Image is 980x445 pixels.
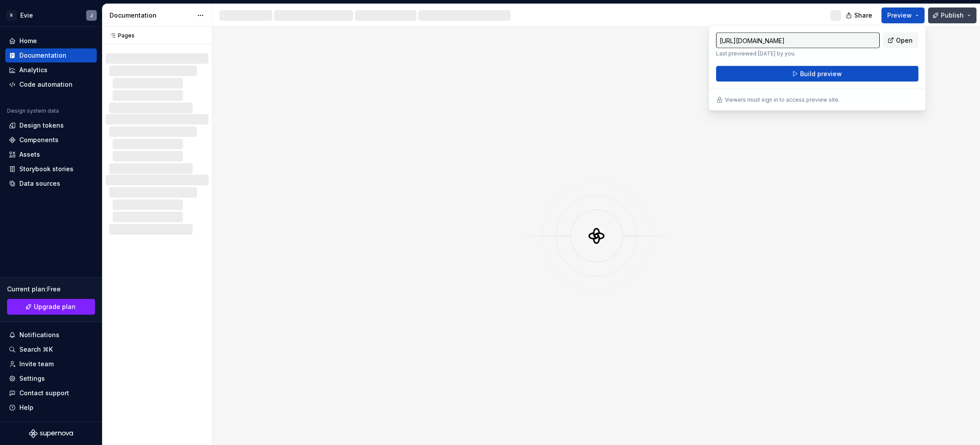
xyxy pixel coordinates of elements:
[19,150,40,159] div: Assets
[19,360,54,368] div: Invite team
[19,80,73,89] div: Code automation
[19,331,59,339] div: Notifications
[2,6,100,25] button: REvieJ
[19,37,37,45] div: Home
[5,63,97,77] a: Analytics
[5,147,97,162] a: Assets
[800,70,842,78] span: Build preview
[5,357,97,371] a: Invite team
[5,77,97,92] a: Code automation
[928,7,976,23] button: Publish
[5,328,97,342] button: Notifications
[5,34,97,48] a: Home
[887,11,912,20] span: Preview
[110,11,193,20] div: Documentation
[106,32,135,39] div: Pages
[7,299,95,315] a: Upgrade plan
[716,50,880,57] p: Last previewed [DATE] by you.
[19,179,60,188] div: Data sources
[5,48,97,63] a: Documentation
[19,374,45,383] div: Settings
[19,389,69,397] div: Contact support
[19,165,73,173] div: Storybook stories
[19,403,33,412] div: Help
[19,66,48,74] div: Analytics
[7,285,95,294] div: Current plan : Free
[20,11,33,20] div: Evie
[5,342,97,357] button: Search ⌘K
[5,177,97,191] a: Data sources
[896,36,913,45] span: Open
[841,7,878,23] button: Share
[5,371,97,386] a: Settings
[5,401,97,415] button: Help
[725,96,840,103] p: Viewers must sign in to access preview site.
[19,51,66,60] div: Documentation
[881,7,925,23] button: Preview
[19,136,59,144] div: Components
[7,107,59,114] div: Design system data
[29,429,73,438] svg: Supernova Logo
[5,386,97,400] button: Contact support
[883,33,918,48] a: Open
[34,302,76,311] span: Upgrade plan
[90,12,93,19] div: J
[5,162,97,176] a: Storybook stories
[5,133,97,147] a: Components
[716,66,918,82] button: Build preview
[854,11,872,20] span: Share
[941,11,964,20] span: Publish
[19,121,64,130] div: Design tokens
[5,118,97,132] a: Design tokens
[19,345,53,354] div: Search ⌘K
[6,10,17,21] div: R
